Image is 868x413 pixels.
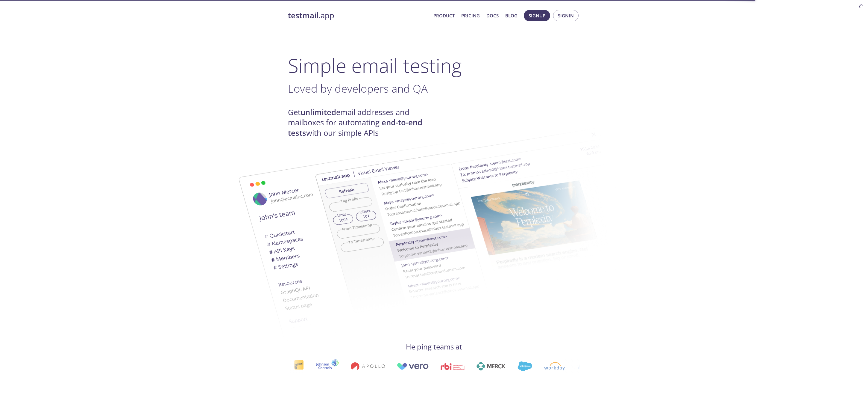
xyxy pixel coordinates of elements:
img: testmail-email-viewer [216,139,539,342]
strong: testmail [288,10,318,21]
h1: Simple email testing [288,54,580,77]
strong: end-to-end tests [288,117,422,138]
a: Product [433,12,455,19]
img: vero [394,363,425,370]
button: Signup [524,10,550,21]
h4: Helping teams at [288,342,580,352]
span: Signin [558,12,574,19]
a: Docs [486,12,499,19]
span: Signup [529,12,545,19]
a: testmail.app [288,10,429,21]
strong: unlimited [301,107,336,117]
img: workday [541,362,562,370]
h4: Get email addresses and mailboxes for automating with our simple APIs [288,107,434,138]
img: apollo [347,362,382,370]
img: testmail-email-viewer [315,119,638,322]
img: johnsoncontrols [312,359,336,373]
button: Signin [553,10,579,21]
img: rbi [437,363,462,370]
a: Blog [505,12,518,19]
a: Pricing [461,12,480,19]
img: salesforce [514,361,529,371]
span: Loved by developers and QA [288,81,428,96]
img: merck [473,362,502,370]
